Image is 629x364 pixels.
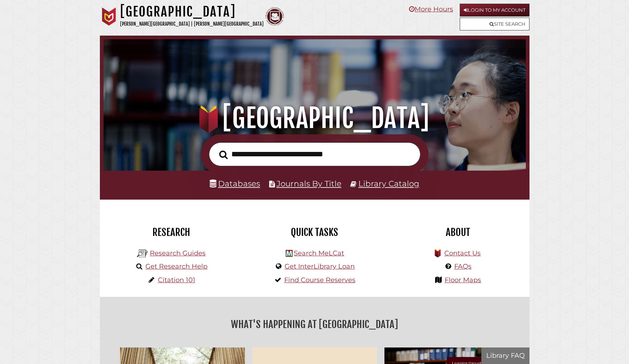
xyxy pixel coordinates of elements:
a: Research Guides [150,249,206,257]
a: FAQs [454,262,471,270]
a: Databases [210,179,260,188]
a: Find Course Reserves [284,276,355,284]
a: Library Catalog [358,179,419,188]
i: Search [219,150,228,159]
img: Hekman Library Logo [137,248,148,259]
a: Login to My Account [460,4,529,17]
a: Get Research Help [145,262,207,270]
p: [PERSON_NAME][GEOGRAPHIC_DATA] | [PERSON_NAME][GEOGRAPHIC_DATA] [120,20,264,28]
img: Hekman Library Logo [286,250,293,257]
a: More Hours [409,5,453,13]
img: Calvin Theological Seminary [265,7,284,26]
a: Search MeLCat [294,249,344,257]
img: Calvin University [100,7,118,26]
h1: [GEOGRAPHIC_DATA] [120,4,264,20]
a: Get InterLibrary Loan [285,262,355,270]
a: Site Search [460,18,529,30]
a: Journals By Title [276,179,341,188]
h1: [GEOGRAPHIC_DATA] [113,102,516,134]
h2: Quick Tasks [249,226,381,239]
a: Floor Maps [445,276,481,284]
h2: About [392,226,524,239]
a: Citation 101 [158,276,195,284]
h2: Research [105,226,238,239]
h2: What's Happening at [GEOGRAPHIC_DATA] [105,316,524,333]
a: Contact Us [444,249,481,257]
button: Search [216,148,231,161]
